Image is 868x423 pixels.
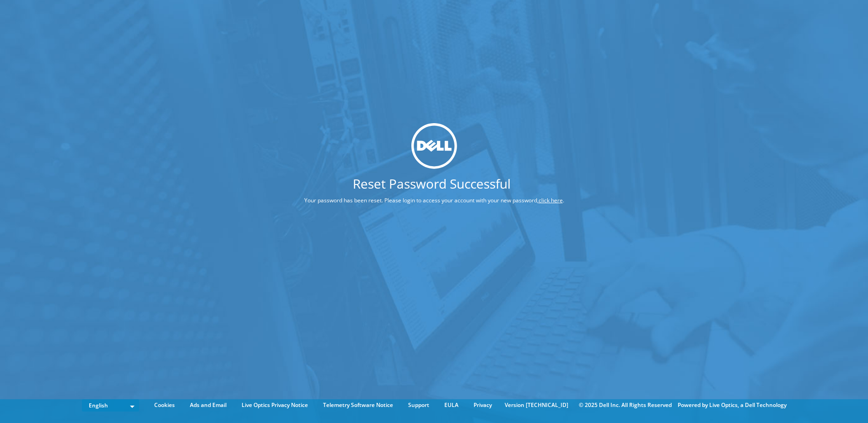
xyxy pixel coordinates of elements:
[500,400,573,410] li: Version [TECHNICAL_ID]
[316,400,400,410] a: Telemetry Software Notice
[539,196,563,204] a: click here
[270,177,594,190] h1: Reset Password Successful
[401,400,436,410] a: Support
[437,400,465,410] a: EULA
[270,195,598,206] p: Your password has been reset. Please login to access your account with your new password, .
[183,400,233,410] a: Ads and Email
[678,400,787,410] li: Powered by Live Optics, a Dell Technology
[411,123,457,168] img: dell_svg_logo.svg
[147,400,182,410] a: Cookies
[467,400,499,410] a: Privacy
[574,400,676,410] li: © 2025 Dell Inc. All Rights Reserved
[235,400,315,410] a: Live Optics Privacy Notice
